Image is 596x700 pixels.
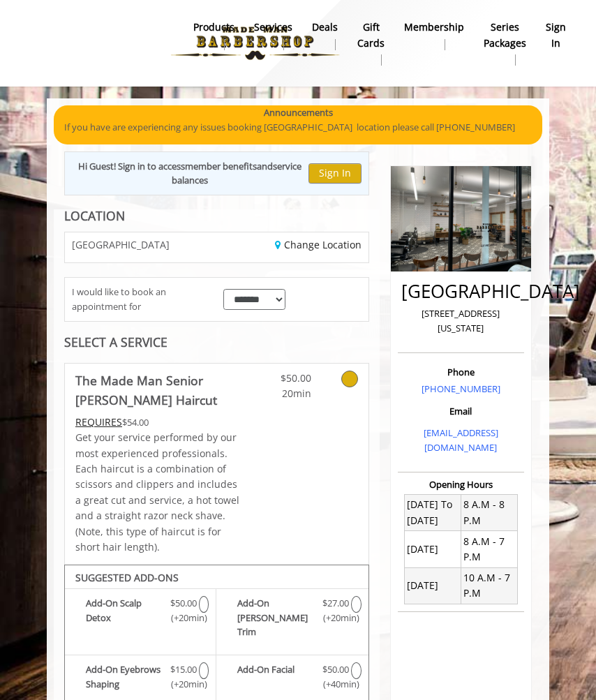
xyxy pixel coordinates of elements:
[322,596,349,611] span: $27.00
[244,17,302,54] a: ServicesServices
[185,160,257,172] b: member benefits
[401,406,521,416] h3: Email
[64,207,125,224] b: LOCATION
[424,426,498,454] a: [EMAIL_ADDRESS][DOMAIN_NAME]
[193,20,234,35] b: products
[267,386,311,401] span: 20min
[327,611,344,625] span: (+20min )
[72,596,209,629] label: Add-On Scalp Detox
[461,531,517,567] td: 8 A.M - 7 P.M
[175,611,192,625] span: (+20min )
[223,596,361,643] label: Add-On Beard Trim
[64,120,532,135] p: If you have are experiencing any issues booking [GEOGRAPHIC_DATA] location please call [PHONE_NUM...
[327,677,344,692] span: (+40min )
[348,17,394,69] a: Gift cardsgift cards
[75,571,179,584] b: SUGGESTED ADD-ONS
[237,662,320,692] b: Add-On Facial
[170,596,197,611] span: $50.00
[308,163,362,184] button: Sign In
[546,20,566,51] b: sign in
[398,479,524,489] h3: Opening Hours
[422,382,500,395] a: [PHONE_NUMBER]
[474,17,536,69] a: Series packagesSeries packages
[86,596,168,625] b: Add-On Scalp Detox
[401,306,521,336] p: [STREET_ADDRESS][US_STATE]
[404,20,464,35] b: Membership
[72,285,209,314] span: I would like to book an appointment for
[394,17,474,54] a: MembershipMembership
[322,662,349,677] span: $50.00
[461,567,517,604] td: 10 A.M - 7 P.M
[536,17,576,54] a: sign insign in
[75,371,242,410] b: The Made Man Senior [PERSON_NAME] Haircut
[75,415,242,430] div: $54.00
[159,5,351,82] img: Made Man Barbershop logo
[302,17,348,54] a: DealsDeals
[184,17,244,54] a: Productsproducts
[254,20,292,35] b: Services
[237,596,320,639] b: Add-On [PERSON_NAME] Trim
[401,367,521,377] h3: Phone
[72,159,308,188] div: Hi Guest! Sign in to access and
[75,415,122,429] span: This service needs some Advance to be paid before we block your appointment
[357,20,385,51] b: gift cards
[461,495,517,531] td: 8 A.M - 8 P.M
[175,677,192,692] span: (+20min )
[267,371,311,386] span: $50.00
[484,20,526,51] b: Series packages
[404,531,461,567] td: [DATE]
[223,662,361,695] label: Add-On Facial
[72,662,209,695] label: Add-On Eyebrows Shaping
[86,662,168,692] b: Add-On Eyebrows Shaping
[172,160,301,187] b: service balances
[75,430,242,555] p: Get your service performed by our most experienced professionals. Each haircut is a combination o...
[72,239,170,250] span: [GEOGRAPHIC_DATA]
[264,105,333,120] b: Announcements
[64,336,369,349] div: SELECT A SERVICE
[401,281,521,301] h2: [GEOGRAPHIC_DATA]
[404,567,461,604] td: [DATE]
[170,662,197,677] span: $15.00
[404,495,461,531] td: [DATE] To [DATE]
[312,20,338,35] b: Deals
[275,238,362,251] a: Change Location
